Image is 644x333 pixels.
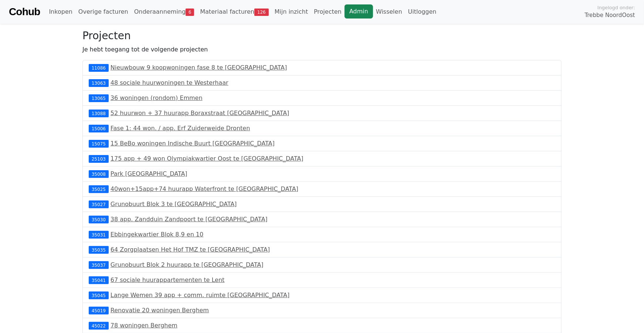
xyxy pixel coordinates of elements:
[111,110,289,117] a: 52 huurwon + 37 huurapp Boraxstraat [GEOGRAPHIC_DATA]
[111,125,250,132] a: Fase 1: 44 won. / app. Erf Zuiderweide Dronten
[75,4,131,19] a: Overige facturen
[89,276,109,284] div: 35041
[272,4,311,19] a: Mijn inzicht
[585,11,635,20] span: Trebbe NoordOost
[111,216,268,223] a: 38 app. Zandduin Zandpoort te [GEOGRAPHIC_DATA]
[82,30,562,42] h3: Projecten
[345,4,373,18] a: Admin
[89,140,109,147] div: 15075
[254,9,269,16] span: 126
[46,4,75,19] a: Inkopen
[89,64,109,71] div: 11086
[197,4,271,19] a: Materiaal facturen126
[89,261,109,269] div: 35037
[82,45,562,54] p: Je hebt toegang tot de volgende projecten
[89,94,109,102] div: 13065
[111,170,187,177] a: Park [GEOGRAPHIC_DATA]
[89,201,109,208] div: 35027
[89,110,109,117] div: 13088
[89,246,109,253] div: 35035
[111,94,203,101] a: 36 woningen (rondom) Emmen
[131,4,197,19] a: Onderaanneming6
[111,246,270,253] a: 64 Zorgplaatsen Het Hof TMZ te [GEOGRAPHIC_DATA]
[89,216,109,223] div: 35030
[89,307,109,314] div: 45019
[89,155,109,162] div: 25103
[111,307,209,314] a: Renovatie 20 woningen Berghem
[111,322,177,329] a: 78 woningen Berghem
[111,231,204,238] a: Ebbingekwartier Blok 8,9 en 10
[111,79,228,86] a: 48 sociale huurwoningen te Westerhaar
[373,4,405,19] a: Wisselen
[186,9,194,16] span: 6
[111,292,290,299] a: Lange Wemen 39 app + comm. ruimte [GEOGRAPHIC_DATA]
[311,4,345,19] a: Projecten
[89,185,109,193] div: 35025
[89,322,109,329] div: 45022
[89,79,109,87] div: 13063
[111,276,225,283] a: 67 sociale huurappartementen te Lent
[89,170,109,178] div: 35008
[111,155,304,162] a: 175 app + 49 won Olympiakwartier Oost te [GEOGRAPHIC_DATA]
[89,231,109,238] div: 35031
[111,64,287,71] a: Nieuwbouw 9 koopwoningen fase 8 te [GEOGRAPHIC_DATA]
[89,292,109,299] div: 35045
[111,201,237,208] a: Grunobuurt Blok 3 te [GEOGRAPHIC_DATA]
[89,125,109,132] div: 15006
[9,3,40,21] a: Cohub
[111,185,298,192] a: 40won+15app+74 huurapp Waterfront te [GEOGRAPHIC_DATA]
[111,261,264,268] a: Grunobuurt Blok 2 huurapp te [GEOGRAPHIC_DATA]
[405,4,440,19] a: Uitloggen
[111,140,275,147] a: 15 BeBo woningen Indische Buurt [GEOGRAPHIC_DATA]
[597,4,635,11] span: Ingelogd onder:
